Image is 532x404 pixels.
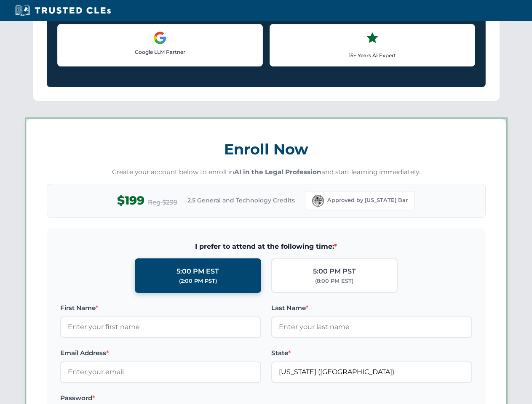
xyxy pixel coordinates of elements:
div: 5:00 PM EST [176,266,219,277]
img: Trusted CLEs [13,4,113,17]
label: First Name [60,303,261,313]
label: Email Address [60,348,261,358]
h3: Enroll Now [47,136,486,162]
span: I prefer to attend at the following time: [60,241,472,252]
span: $199 [117,191,144,210]
img: Florida Bar [312,195,324,207]
strong: AI in the Legal Profession [234,168,321,176]
input: Enter your last name [271,316,472,338]
label: Password [60,393,261,403]
label: State [271,348,472,358]
p: Google LLM Partner [64,48,256,56]
img: Google [153,31,167,45]
div: 5:00 PM PST [313,266,356,277]
span: Approved by [US_STATE] Bar [327,196,408,205]
input: Florida (FL) [271,361,472,383]
div: (2:00 PM PST) [179,277,217,285]
div: (8:00 PM EST) [315,277,353,285]
input: Enter your email [60,361,261,383]
span: 2.5 General and Technology Credits [187,196,295,205]
input: Enter your first name [60,316,261,338]
label: Last Name [271,303,472,313]
span: Reg $299 [148,197,177,207]
p: 15+ Years AI Expert [277,51,468,59]
p: Create your account below to enroll in and start learning immediately. [47,167,486,177]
